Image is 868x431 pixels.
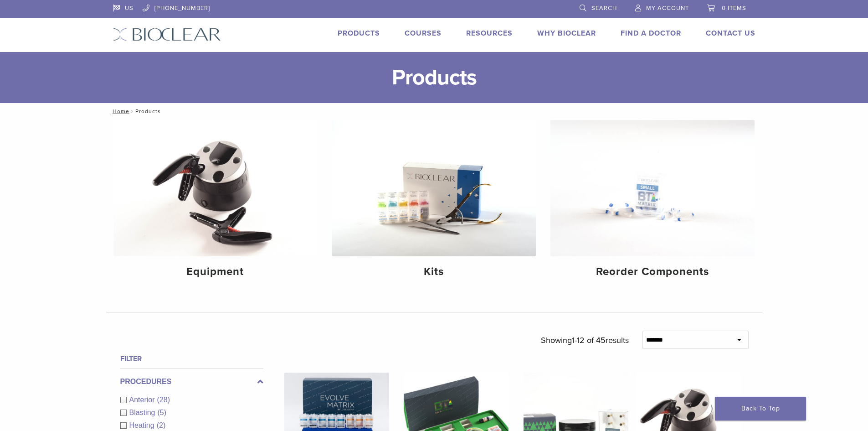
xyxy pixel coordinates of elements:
span: 1-12 of 45 [572,335,606,345]
span: / [129,109,135,114]
span: 0 items [722,5,746,12]
label: Procedures [120,376,263,387]
a: Equipment [113,120,318,286]
span: Blasting [129,409,158,416]
a: Contact Us [706,29,755,38]
span: Search [591,5,617,12]
span: Anterior [129,396,157,404]
h4: Kits [339,264,529,280]
a: Products [338,29,380,38]
h4: Reorder Components [558,264,747,280]
a: Reorder Components [550,120,755,286]
a: Find A Doctor [621,29,681,38]
img: Bioclear [113,28,221,41]
span: My Account [646,5,689,12]
img: Equipment [113,120,318,256]
p: Showing results [541,331,629,350]
a: Home [110,108,129,114]
a: Courses [405,29,442,38]
nav: Products [106,103,762,119]
span: (2) [157,421,166,429]
a: Back To Top [715,397,806,421]
a: Why Bioclear [537,29,596,38]
h4: Filter [120,353,263,364]
span: Heating [129,421,157,429]
a: Kits [332,120,536,286]
img: Kits [332,120,536,256]
a: Resources [466,29,513,38]
h4: Equipment [121,264,310,280]
img: Reorder Components [550,120,755,256]
span: (5) [157,409,166,416]
span: (28) [157,396,170,404]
